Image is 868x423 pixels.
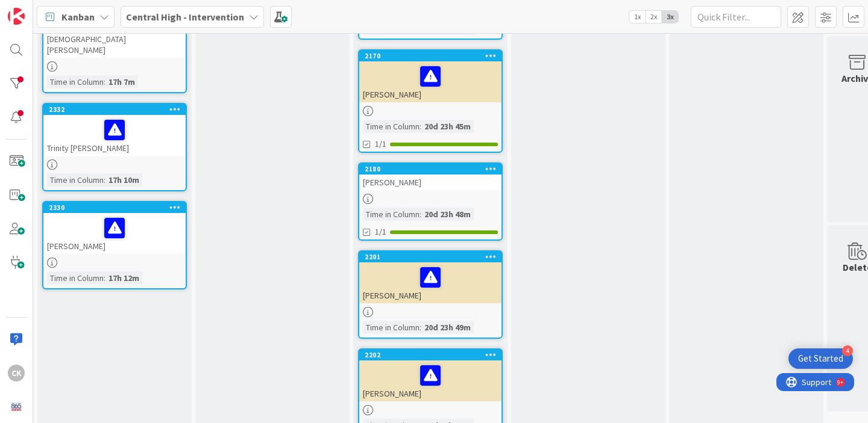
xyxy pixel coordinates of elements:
[359,61,502,102] div: [PERSON_NAME]
[359,164,502,174] div: 2180
[359,360,502,401] div: [PERSON_NAME]
[43,104,186,156] div: 2332Trinity [PERSON_NAME]
[359,262,502,303] div: [PERSON_NAME]
[43,202,186,254] div: 2330[PERSON_NAME]
[365,165,502,173] div: 2180
[421,321,474,334] div: 20d 23h 49m
[359,252,502,303] div: 2201[PERSON_NAME]
[359,350,502,360] div: 2202
[691,6,781,28] input: Quick Filter...
[788,348,853,369] div: Open Get Started checklist, remaining modules: 4
[365,351,502,359] div: 2202
[363,321,420,334] div: Time in Column
[104,75,105,88] span: :
[49,203,186,212] div: 2330
[8,398,25,415] img: avatar
[842,345,853,356] div: 4
[359,350,502,401] div: 2202[PERSON_NAME]
[798,353,843,365] div: Get Started
[359,51,502,102] div: 2170[PERSON_NAME]
[8,8,25,25] img: Visit kanbanzone.com
[104,173,105,187] span: :
[105,173,142,187] div: 17h 10m
[375,138,386,150] span: 1/1
[43,202,186,213] div: 2330
[25,2,55,16] span: Support
[365,253,502,261] div: 2201
[105,271,142,285] div: 17h 12m
[61,5,67,14] div: 9+
[359,51,502,61] div: 2170
[47,271,104,285] div: Time in Column
[420,120,421,133] span: :
[104,271,105,285] span: :
[43,213,186,254] div: [PERSON_NAME]
[363,120,420,133] div: Time in Column
[126,11,244,23] b: Central High - Intervention
[662,11,678,23] span: 3x
[375,226,386,238] span: 1/1
[43,115,186,156] div: Trinity [PERSON_NAME]
[359,252,502,262] div: 2201
[646,11,662,23] span: 2x
[359,164,502,190] div: 2180[PERSON_NAME]
[105,75,138,88] div: 17h 7m
[47,173,104,187] div: Time in Column
[8,365,25,381] div: CK
[365,52,502,60] div: 2170
[421,120,474,133] div: 20d 23h 45m
[421,208,474,221] div: 20d 23h 48m
[420,208,421,221] span: :
[49,105,186,114] div: 2332
[61,10,95,24] span: Kanban
[420,321,421,334] span: :
[43,104,186,115] div: 2332
[359,174,502,190] div: [PERSON_NAME]
[363,208,420,221] div: Time in Column
[629,11,646,23] span: 1x
[47,75,104,88] div: Time in Column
